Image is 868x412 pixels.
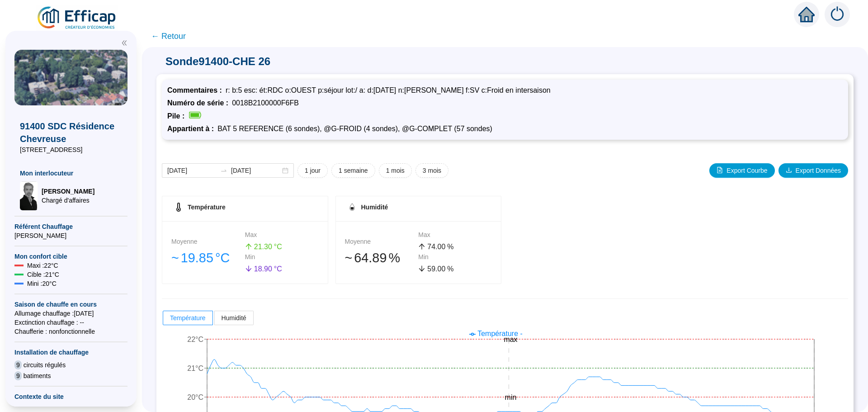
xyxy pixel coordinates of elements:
span: °C [274,264,282,275]
tspan: 21°C [187,365,203,372]
div: Moyenne [345,237,419,246]
span: home [798,6,815,23]
span: 21 [254,243,262,251]
button: 3 mois [415,163,448,178]
span: 9 [14,360,22,369]
span: arrow-down [245,265,252,272]
span: 19 [181,251,195,265]
img: efficap energie logo [36,5,118,31]
div: Moyenne [171,237,245,246]
div: Max [245,230,319,240]
span: Cible : 21 °C [27,270,59,279]
span: [PERSON_NAME] [14,231,127,240]
span: double-left [121,40,127,46]
span: 1 mois [386,166,405,175]
span: swap-right [220,167,227,174]
span: r: b:5 esc: ét:RDC o:OUEST p:séjour lot:/ a: d:[DATE] n:[PERSON_NAME] f:SV c:Froid en intersaison [226,86,551,94]
input: Date de début [167,166,217,175]
span: 91400 SDC Résidence Chevreuse [20,120,122,145]
span: °C [274,242,282,252]
span: file-image [717,167,723,173]
span: 1 semaine [339,166,368,175]
div: Max [418,230,492,240]
span: 󠁾~ [171,248,179,268]
span: Température [188,204,226,211]
tspan: max [504,336,517,343]
span: 18 [254,265,262,273]
span: to [220,167,227,174]
span: Température - [477,330,523,337]
tspan: min [505,393,517,401]
span: Installation de chauffage [14,348,127,357]
button: 1 semaine [331,163,375,178]
span: ← Retour [151,30,186,43]
span: 0018B2100000F6FB [232,99,299,107]
span: .00 [435,265,445,273]
span: Allumage chauffage : [DATE] [14,309,127,318]
span: Exctinction chauffage : -- [14,318,127,327]
button: Export Données [778,163,848,178]
span: Pile : [167,112,188,120]
span: arrow-up [245,243,252,250]
span: Humidité [361,204,388,211]
img: Chargé d'affaires [20,181,38,210]
span: Maxi : 22 °C [27,261,58,270]
span: % [447,264,453,275]
span: Saison de chauffe en cours [14,300,127,309]
span: batiments [24,371,51,380]
span: .30 [262,243,272,251]
button: 1 mois [379,163,412,178]
div: Min [245,252,319,262]
span: .00 [435,243,445,251]
span: 1 jour [305,166,321,175]
img: alerts [825,2,850,27]
span: Mon interlocuteur [20,169,122,178]
input: Date de fin [231,166,280,175]
button: 1 jour [297,163,328,178]
div: Min [418,252,492,262]
tspan: 20°C [187,393,203,401]
span: % [447,242,453,252]
span: BAT 5 REFERENCE (6 sondes), @G-FROID (4 sondes), @G-COMPLET (57 sondes) [217,125,492,133]
span: Export Données [796,166,841,175]
span: Numéro de série : [167,99,232,107]
span: Commentaires : [167,86,226,94]
span: Contexte du site [14,392,127,401]
span: Sonde 91400-CHE 26 [156,54,854,69]
span: % [388,248,400,268]
span: [PERSON_NAME] [42,187,94,196]
span: 64 [354,251,368,265]
span: download [786,167,792,173]
span: Chargé d'affaires [42,196,94,205]
tspan: 22°C [187,336,203,343]
span: °C [215,248,230,268]
span: Export Courbe [726,166,767,175]
span: [STREET_ADDRESS] [20,145,122,154]
span: Chaufferie : non fonctionnelle [14,327,127,336]
span: circuits régulés [24,360,66,369]
span: Humidité [222,314,246,322]
span: Référent Chauffage [14,222,127,231]
span: Température [170,314,206,322]
span: Appartient à : [167,125,217,133]
span: arrow-down [418,265,425,272]
span: Mon confort cible [14,252,127,261]
span: .85 [195,251,213,265]
span: 3 mois [423,166,441,175]
span: arrow-up [418,243,425,250]
span: Mini : 20 °C [27,279,57,288]
span: 󠁾~ [345,248,353,268]
span: .89 [368,251,387,265]
span: .90 [262,265,272,273]
button: Export Courbe [709,163,774,178]
span: 9 [14,371,22,380]
span: 59 [427,265,435,273]
span: 74 [427,243,435,251]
